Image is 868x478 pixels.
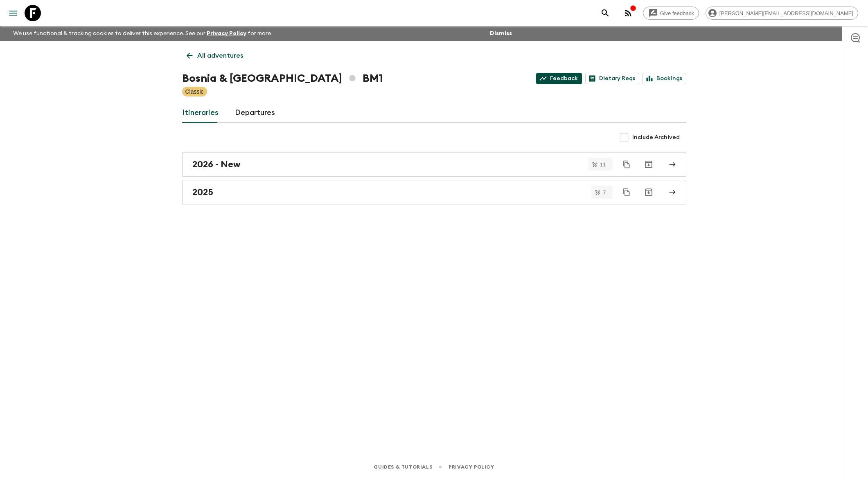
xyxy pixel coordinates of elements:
h1: Bosnia & [GEOGRAPHIC_DATA] BM1 [182,70,383,87]
a: Privacy Policy [449,462,494,471]
a: 2026 - New [182,152,686,177]
button: Archive [640,184,657,200]
span: 11 [595,162,611,167]
div: [PERSON_NAME][EMAIL_ADDRESS][DOMAIN_NAME] [706,7,858,20]
a: Bookings [643,73,686,84]
a: 2025 [182,180,686,204]
a: All adventures [182,47,248,64]
a: Guides & Tutorials [374,462,432,471]
p: We use functional & tracking cookies to deliver this experience. See our for more. [10,26,275,41]
a: Departures [235,103,275,123]
button: Dismiss [488,28,514,39]
a: Dietary Reqs [585,73,639,84]
h2: 2026 - New [192,159,241,170]
a: Give feedback [643,7,699,20]
span: Give feedback [656,10,699,16]
span: [PERSON_NAME][EMAIL_ADDRESS][DOMAIN_NAME] [715,10,858,16]
button: search adventures [597,5,613,21]
a: Privacy Policy [207,31,246,36]
span: Include Archived [632,133,680,141]
h2: 2025 [192,187,213,197]
button: Archive [640,156,657,173]
a: Itineraries [182,103,219,123]
button: menu [5,5,21,21]
a: Feedback [536,73,582,84]
p: Classic [185,88,204,96]
p: All adventures [197,51,243,61]
button: Duplicate [619,185,634,200]
button: Duplicate [619,157,634,172]
span: 7 [598,190,611,195]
